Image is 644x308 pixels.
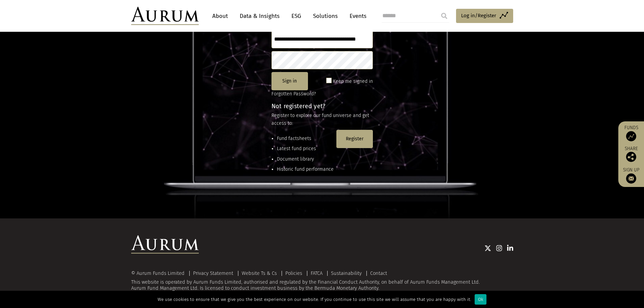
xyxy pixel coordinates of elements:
div: © Aurum Funds Limited [131,271,188,276]
a: ESG [288,10,305,22]
button: Sign in [271,72,308,90]
a: Privacy Statement [193,270,233,276]
img: Linkedin icon [507,245,513,252]
li: Document library [277,156,334,163]
div: Share [622,146,641,162]
a: Contact [370,270,387,276]
label: Keep me signed in [333,77,373,86]
img: Instagram icon [496,245,502,252]
button: Register [336,130,373,148]
input: Submit [437,9,451,23]
img: Access Funds [626,131,636,141]
a: Log in/Register [456,9,513,23]
li: Historic fund performance [277,166,334,173]
p: Register to explore our fund universe and get access to: [271,112,373,127]
span: Log in/Register [461,11,496,20]
div: This website is operated by Aurum Funds Limited, authorised and regulated by the Financial Conduc... [131,270,513,291]
a: Funds [622,125,641,141]
a: Data & Insights [236,10,283,22]
a: Sustainability [331,270,362,276]
img: Sign up to our newsletter [626,173,636,184]
a: Solutions [310,10,341,22]
div: Ok [475,294,486,305]
img: Aurum [131,7,199,25]
img: Share this post [626,152,636,162]
a: Policies [285,270,302,276]
a: Events [346,10,366,22]
a: FATCA [311,270,323,276]
img: Twitter icon [484,245,491,252]
a: Sign up [622,167,641,184]
a: Website Ts & Cs [242,270,277,276]
h4: Not registered yet? [271,103,373,109]
li: Fund factsheets [277,135,334,142]
li: Latest fund prices [277,145,334,152]
a: About [209,10,231,22]
a: Forgotten Password? [271,91,316,97]
img: Aurum Logo [131,235,199,254]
